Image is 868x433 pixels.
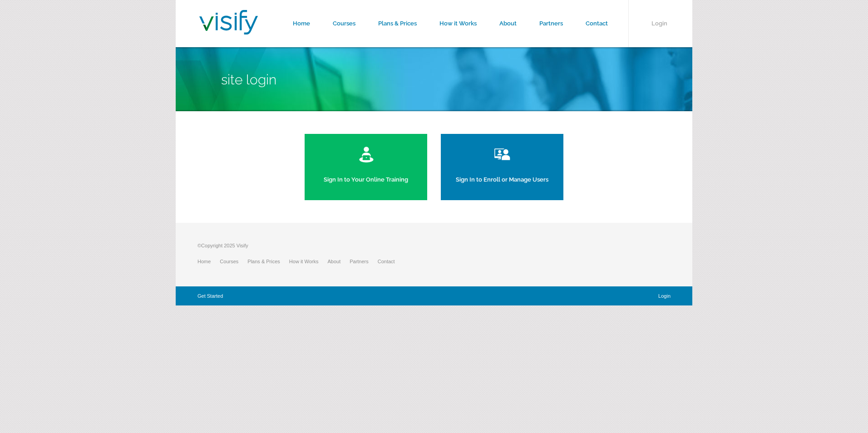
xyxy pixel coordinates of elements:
[378,259,404,264] a: Contact
[305,134,427,200] a: Sign In to Your Online Training
[358,145,374,163] img: training
[197,241,404,255] p: ©
[199,24,258,37] a: Visify Training
[289,259,328,264] a: How it Works
[327,259,350,264] a: About
[197,293,223,299] a: Get Started
[220,259,247,264] a: Courses
[221,72,276,88] span: Site Login
[201,243,248,248] span: Copyright 2025 Visify
[441,134,563,200] a: Sign In to Enroll or Manage Users
[350,259,378,264] a: Partners
[492,145,513,163] img: manage users
[199,10,258,34] img: Visify Training
[658,293,671,299] a: Login
[197,259,220,264] a: Home
[247,259,289,264] a: Plans & Prices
